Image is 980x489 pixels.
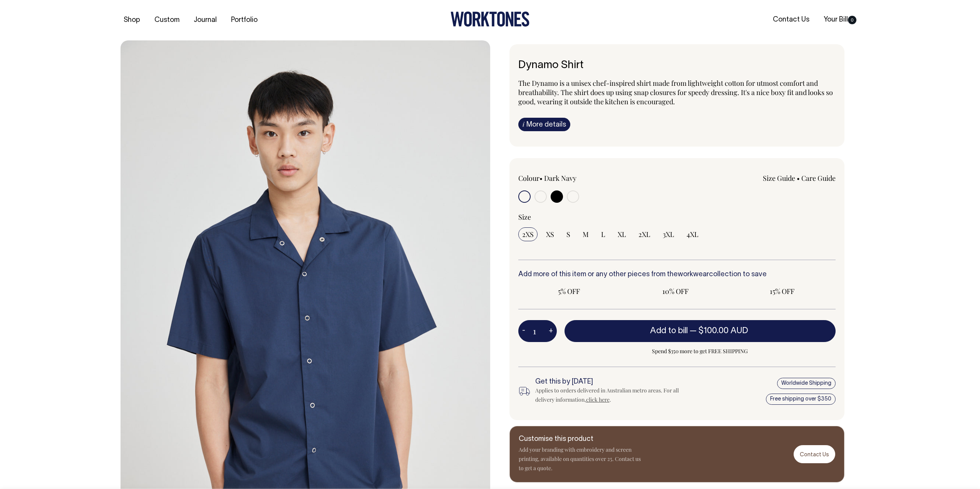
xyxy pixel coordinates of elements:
[797,174,800,183] span: •
[546,230,554,239] span: XS
[635,227,654,241] input: 2XL
[519,436,642,443] h6: Customise this product
[659,227,678,241] input: 3XL
[519,445,642,473] p: Add your branding with embroidery and screen printing, available on quantities over 25. Contact u...
[821,13,859,26] a: Your Bill0
[638,230,650,239] span: 2XL
[731,284,833,298] input: 15% OFF
[763,174,795,183] a: Size Guide
[518,212,836,222] div: Size
[565,320,836,342] button: Add to bill —$100.00 AUD
[191,14,220,27] a: Journal
[523,120,524,128] span: i
[614,227,630,241] input: XL
[544,174,576,183] label: Dark Navy
[518,78,833,106] span: The Dynamo is a unisex chef-inspired shirt made from lightweight cotton for utmost comfort and br...
[625,284,727,298] input: 10% OFF
[650,327,688,335] span: Add to bill
[628,287,723,296] span: 10% OFF
[535,386,692,404] div: Applies to orders delivered in Australian metro areas. For all delivery information, .
[518,284,620,298] input: 5% OFF
[545,324,557,339] button: +
[601,230,605,239] span: L
[579,227,593,241] input: M
[563,227,574,241] input: S
[687,230,699,239] span: 4XL
[583,230,589,239] span: M
[848,16,856,24] span: 0
[690,327,750,335] span: —
[228,14,261,27] a: Portfolio
[518,60,836,72] h6: Dynamo Shirt
[518,227,538,241] input: 2XS
[518,118,570,131] a: iMore details
[794,445,835,463] a: Contact Us
[586,396,610,403] a: click here
[522,287,616,296] span: 5% OFF
[678,271,709,278] a: workwear
[618,230,626,239] span: XL
[151,14,183,27] a: Custom
[565,347,836,356] span: Spend $350 more to get FREE SHIPPING
[518,324,529,339] button: -
[121,14,143,27] a: Shop
[735,287,829,296] span: 15% OFF
[518,271,836,279] h6: Add more of this item or any other pieces from the collection to save
[770,13,812,26] a: Contact Us
[699,327,748,335] span: $100.00 AUD
[539,174,543,183] span: •
[518,174,645,183] div: Colour
[683,227,702,241] input: 4XL
[566,230,570,239] span: S
[801,174,836,183] a: Care Guide
[663,230,674,239] span: 3XL
[597,227,609,241] input: L
[542,227,558,241] input: XS
[535,378,692,386] h6: Get this by [DATE]
[522,230,534,239] span: 2XS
